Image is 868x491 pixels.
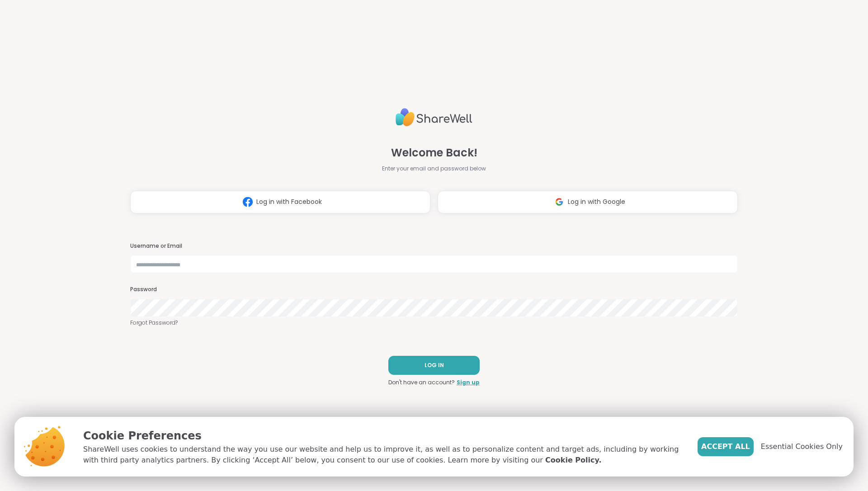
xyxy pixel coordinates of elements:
[83,444,683,466] p: ShareWell uses cookies to understand the way you use our website and help us to improve it, as we...
[701,441,750,452] span: Accept All
[425,361,444,369] span: LOG IN
[130,319,738,327] a: Forgot Password?
[130,286,738,293] h3: Password
[396,104,472,130] img: ShareWell Logo
[256,197,322,207] span: Log in with Facebook
[130,242,738,250] h3: Username or Email
[388,378,455,387] span: Don't have an account?
[545,455,601,466] a: Cookie Policy.
[698,437,754,456] button: Accept All
[568,197,625,207] span: Log in with Google
[239,194,256,210] img: ShareWell Logomark
[130,191,430,213] button: Log in with Facebook
[457,378,480,387] a: Sign up
[551,194,568,210] img: ShareWell Logomark
[388,356,480,375] button: LOG IN
[382,165,486,173] span: Enter your email and password below
[438,191,738,213] button: Log in with Google
[83,428,683,444] p: Cookie Preferences
[391,145,477,161] span: Welcome Back!
[761,441,843,452] span: Essential Cookies Only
